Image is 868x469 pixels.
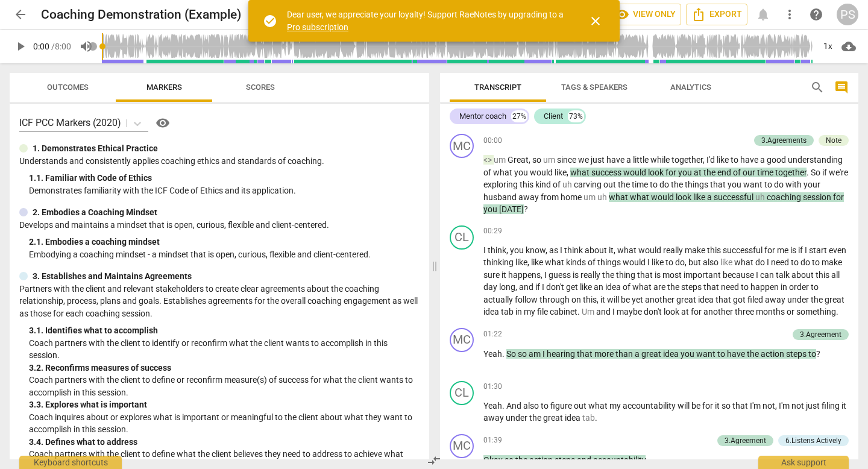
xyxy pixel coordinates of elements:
p: Partners with the client and relevant stakeholders to create clear agreements about the coaching ... [19,283,420,320]
span: but [688,257,703,267]
span: just [591,155,606,165]
span: would [623,168,648,177]
p: Understands and consistently applies coaching ethics and standards of coaching. [19,155,420,168]
span: I [756,270,760,280]
span: 00:29 [483,226,502,236]
span: do [755,257,767,267]
span: like [555,168,567,177]
span: the [703,168,717,177]
span: for [764,245,777,255]
span: for [833,192,844,202]
span: think [564,245,585,255]
span: have [740,155,760,165]
span: and [596,307,612,316]
span: maybe [617,307,644,316]
span: you [514,168,530,177]
span: to [764,180,774,189]
span: 00:00 [483,136,502,146]
a: Help [805,4,827,25]
div: Keyboard shortcuts [19,456,122,469]
button: View only [609,4,681,25]
button: Export [686,4,747,25]
span: through [539,295,571,304]
span: or [787,307,796,316]
span: if [798,245,805,255]
span: it [600,295,607,304]
span: what [734,257,755,267]
span: have [606,155,626,165]
span: Analytics [670,83,711,92]
span: what [570,168,591,177]
span: idea [605,282,623,292]
span: , [515,282,519,292]
span: actually [483,295,515,304]
span: for [665,168,678,177]
span: Export [691,7,742,22]
button: Close [581,7,610,36]
span: of [733,168,743,177]
span: the [671,180,685,189]
span: , [614,245,617,255]
span: Yeah [483,349,502,359]
span: to [665,257,675,267]
span: would [651,192,676,202]
span: , [529,155,532,165]
span: that [703,282,721,292]
span: I'd [706,155,717,165]
span: also [703,257,720,267]
div: Mentor coach [459,110,506,122]
span: great [825,295,844,304]
span: would [623,257,647,267]
span: would [530,168,555,177]
span: another [703,307,735,316]
span: something [796,307,836,316]
span: of [623,282,632,292]
span: from [541,192,561,202]
span: what [632,282,653,292]
span: I [767,257,771,267]
span: get [566,282,580,292]
span: than [615,349,635,359]
span: most [662,270,684,280]
button: Volume [75,36,97,57]
span: understanding [788,155,843,165]
span: like [531,257,545,267]
span: kind [535,180,553,189]
span: if [822,168,829,177]
span: away [518,192,541,202]
span: order [789,282,811,292]
div: Dear user, we appreciate your loyalty! Support RaeNotes by upgrading to a [287,8,567,33]
span: [DATE] [499,204,524,214]
span: a [707,192,714,202]
span: cloud_download [841,39,856,54]
span: what [609,192,630,202]
span: search [810,80,825,95]
div: 3. 1. Identifies what to accomplish [29,324,420,337]
span: this [520,180,535,189]
span: day [483,282,499,292]
span: great [641,349,663,359]
span: make [822,257,842,267]
span: do [774,180,785,189]
span: like [580,282,594,292]
div: 2. 1. Embodies a coaching mindset [29,236,420,248]
span: you [678,168,694,177]
span: out [603,180,618,189]
span: do [659,180,671,189]
span: do [675,257,685,267]
span: 0:00 [33,42,49,51]
div: 3.Agreement [800,329,841,340]
span: if [535,282,542,292]
span: think [488,245,506,255]
span: Tags & Speakers [561,83,627,92]
span: follow [515,295,539,304]
span: as [549,245,560,255]
span: I [544,270,549,280]
span: visibility [615,7,629,22]
span: look [664,307,681,316]
span: Filler word [494,155,508,165]
span: what [493,168,514,177]
p: 2. Embodies a Coaching Mindset [33,206,157,219]
span: am [529,349,542,359]
span: tab [501,307,515,316]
